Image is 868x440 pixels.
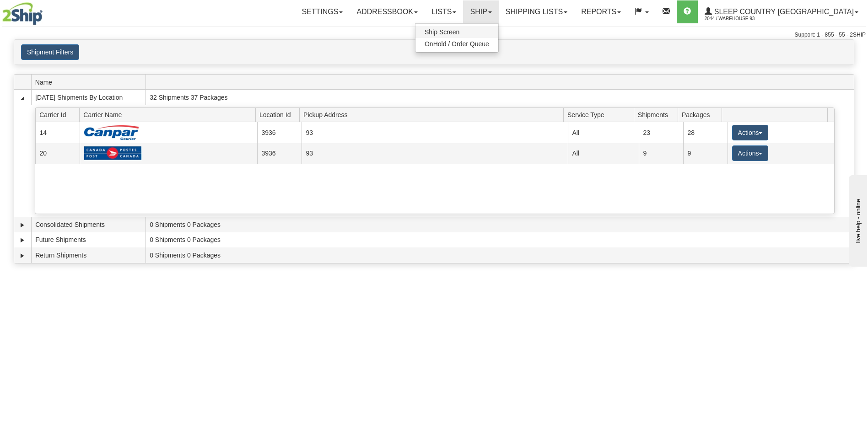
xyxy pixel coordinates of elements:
[568,122,639,143] td: All
[638,107,678,122] span: Shipments
[425,28,459,36] span: Ship Screen
[295,0,350,23] a: Settings
[847,173,867,267] iframe: chat widget
[574,0,628,23] a: Reports
[302,143,568,164] td: 93
[698,0,865,23] a: Sleep Country [GEOGRAPHIC_DATA] 2044 / Warehouse 93
[257,122,302,143] td: 3936
[499,0,574,23] a: Shipping lists
[639,143,683,164] td: 9
[683,143,728,164] td: 9
[146,247,854,263] td: 0 Shipments 0 Packages
[257,143,302,164] td: 3936
[302,122,568,143] td: 93
[259,107,300,122] span: Location Id
[146,217,854,232] td: 0 Shipments 0 Packages
[732,125,769,140] button: Actions
[31,232,146,248] td: Future Shipments
[18,251,27,260] a: Expand
[84,125,139,140] img: Canpar
[732,145,769,161] button: Actions
[39,107,80,122] span: Carrier Id
[146,90,854,105] td: 32 Shipments 37 Packages
[303,107,563,122] span: Pickup Address
[35,122,80,143] td: 14
[35,75,146,89] span: Name
[463,0,498,23] a: Ship
[425,40,489,48] span: OnHold / Order Queue
[350,0,425,23] a: Addressbook
[84,146,142,161] img: Canada Post
[415,38,498,50] a: OnHold / Order Queue
[2,2,43,25] img: logo2044.jpg
[7,8,85,15] div: live help - online
[83,107,255,122] span: Carrier Name
[18,236,27,245] a: Expand
[683,122,728,143] td: 28
[21,44,79,60] button: Shipment Filters
[31,247,146,263] td: Return Shipments
[712,8,854,16] span: Sleep Country [GEOGRAPHIC_DATA]
[567,107,634,122] span: Service Type
[425,0,463,23] a: Lists
[568,143,639,164] td: All
[705,14,773,23] span: 2044 / Warehouse 93
[18,220,27,230] a: Expand
[18,93,27,102] a: Collapse
[35,143,80,164] td: 20
[2,31,866,39] div: Support: 1 - 855 - 55 - 2SHIP
[639,122,683,143] td: 23
[31,217,146,232] td: Consolidated Shipments
[682,107,722,122] span: Packages
[146,232,854,248] td: 0 Shipments 0 Packages
[31,90,146,105] td: [DATE] Shipments By Location
[415,26,498,38] a: Ship Screen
